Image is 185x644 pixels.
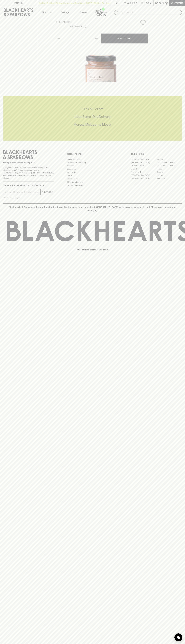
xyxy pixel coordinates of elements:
[131,167,156,170] a: Elwood
[67,158,118,161] a: Bottle Drop FAQ's
[14,2,23,5] p: FIND US
[166,2,167,4] p: 0
[67,174,118,177] a: FAQ's
[3,184,54,187] p: Subscribe to The Blackhearts Newsletter
[101,34,148,43] button: ADD TO CART
[156,164,182,167] a: [GEOGRAPHIC_DATA]
[156,177,182,180] a: Thornbury
[177,636,180,639] img: bubble-icon
[42,191,53,194] p: SUBSCRIBE
[54,27,148,82] img: 35330.png
[3,161,54,164] p: Sibling owned and run since [DATE]
[80,11,87,14] p: Stores
[145,2,151,5] p: Login
[156,167,182,170] a: Fitzroy
[3,114,182,119] h5: Uber Same-Day Delivery
[67,184,118,187] a: Terms & Conditions
[42,11,47,14] p: Shop
[67,164,118,167] a: Careers
[131,164,156,167] a: Brunswick West
[29,172,53,174] strong: Liquor License #32064953
[131,161,156,164] a: [GEOGRAPHIC_DATA]
[139,19,147,26] button: Add to wishlist
[131,152,182,156] p: OUR STORES
[67,171,118,174] a: Gift Cards
[5,206,180,212] p: Blackhearts & Sparrows acknowledges the traditional Custodians of land throughout [GEOGRAPHIC_DAT...
[131,158,156,161] a: [GEOGRAPHIC_DATA]
[131,177,156,180] a: [GEOGRAPHIC_DATA]
[67,177,118,180] a: Privacy Policy
[131,174,156,177] a: [GEOGRAPHIC_DATA]
[56,6,74,18] a: Tastings
[156,158,182,161] a: Braddon
[3,96,182,141] div: Call to action block
[171,2,183,5] p: Checkout
[74,6,93,18] a: Stores
[61,11,69,14] p: Tastings
[155,2,162,5] p: $0.00
[67,167,118,171] a: Contact Us
[3,166,54,179] p: It is against the law to sell or supply alcohol to, or to obtain alcohol on behalf of a person un...
[67,161,118,164] a: Business & Bulk Gifting
[156,161,182,164] a: [GEOGRAPHIC_DATA]
[131,170,156,174] a: Fitzroy North
[64,21,70,23] a: SHOP
[37,6,56,18] button: Shop
[69,25,86,28] button: Add to wishlist
[121,10,180,15] input: Try "Pinot noir"
[67,180,118,184] a: Shipping Information
[127,2,137,5] p: Wishlist
[41,189,54,195] button: SUBSCRIBE
[67,152,118,156] p: OTHER AREAS
[156,170,182,174] a: Geelong
[56,21,62,23] a: HOME
[156,174,182,177] a: Prahran
[117,37,132,40] p: ADD TO CART
[3,122,182,127] h5: Across Melbourne Metro
[3,107,182,111] h5: Click & Collect
[5,190,40,194] input: e.g. jane@blackheartsandsparrows.com.au
[3,197,54,199] p: We will never spam you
